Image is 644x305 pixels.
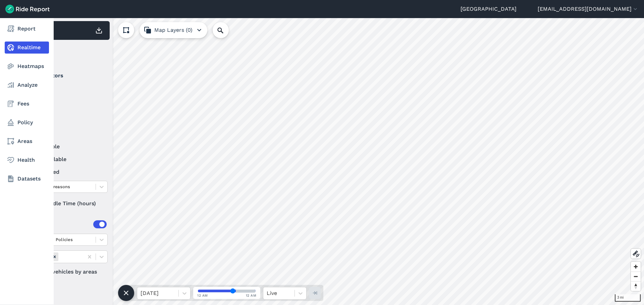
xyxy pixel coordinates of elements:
[615,294,641,302] div: 3 mi
[27,98,108,106] label: Spin
[538,5,639,13] button: [EMAIL_ADDRESS][DOMAIN_NAME]
[5,98,49,110] a: Fees
[5,154,49,166] a: Health
[246,293,257,298] span: 12 AM
[5,117,49,129] a: Policy
[5,173,49,185] a: Datasets
[51,252,58,261] div: Remove Areas (6)
[21,18,644,305] canvas: Map
[27,110,108,119] label: Veo
[27,66,107,85] summary: Operators
[5,135,49,147] a: Areas
[5,5,50,13] img: Ride Report
[197,293,208,298] span: 12 AM
[5,42,49,54] a: Realtime
[5,23,49,35] a: Report
[461,5,517,13] a: [GEOGRAPHIC_DATA]
[27,215,107,234] summary: Areas
[5,79,49,91] a: Analyze
[140,22,207,38] button: Map Layers (0)
[27,168,108,176] label: reserved
[27,198,108,210] div: Idle Time (hours)
[27,85,108,93] label: Bird
[27,143,108,151] label: available
[36,220,107,228] div: Areas
[5,60,49,72] a: Heatmaps
[24,43,110,64] div: Filter
[27,124,107,143] summary: Status
[213,22,239,38] input: Search Location or Vehicles
[27,155,108,163] label: unavailable
[631,281,641,291] button: Reset bearing to north
[631,262,641,272] button: Zoom in
[631,272,641,281] button: Zoom out
[27,268,108,276] label: Filter vehicles by areas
